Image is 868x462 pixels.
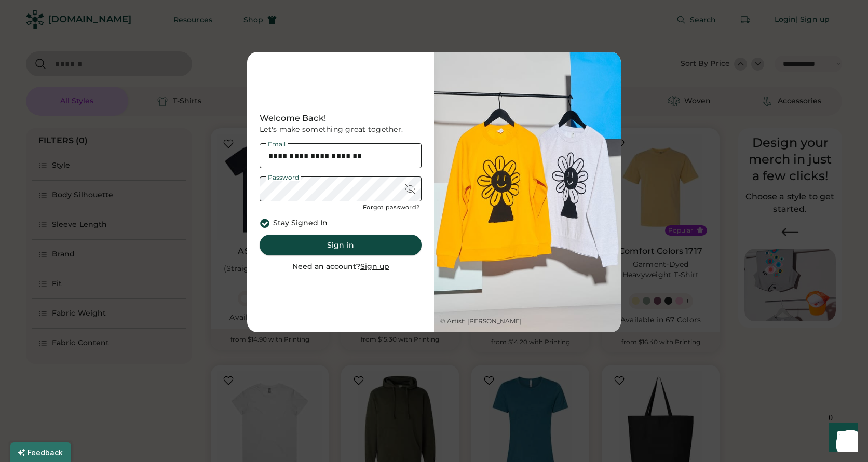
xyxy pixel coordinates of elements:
[260,112,422,125] div: Welcome Back!
[266,174,301,181] div: Password
[363,203,419,212] div: Forgot password?
[360,262,389,271] u: Sign up
[273,218,328,228] div: Stay Signed In
[260,235,422,255] button: Sign in
[819,415,863,460] iframe: Front Chat
[292,262,389,272] div: Need an account?
[260,125,422,135] div: Let's make something great together.
[434,52,621,332] img: Web-Rendered_Studio-51sRGB.jpg
[266,141,288,147] div: Email
[440,317,522,326] div: © Artist: [PERSON_NAME]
